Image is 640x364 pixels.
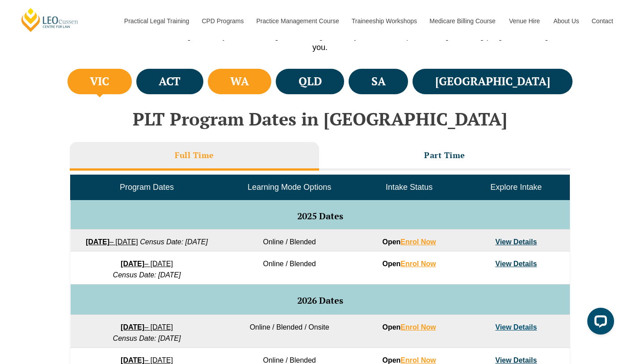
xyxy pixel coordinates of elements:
[382,356,436,364] strong: Open
[20,7,80,33] a: [PERSON_NAME] Centre for Law
[121,356,144,364] strong: [DATE]
[585,2,620,40] a: Contact
[223,315,355,348] td: Online / Blended / Onsite
[382,238,436,246] strong: Open
[250,2,345,40] a: Practice Management Course
[495,238,537,246] a: View Details
[382,260,436,268] strong: Open
[223,251,355,285] td: Online / Blended
[230,74,249,89] h4: WA
[223,230,355,251] td: Online / Blended
[423,2,502,40] a: Medicare Billing Course
[580,304,618,342] iframe: LiveChat chat widget
[248,183,331,192] span: Learning Mode Options
[299,74,322,89] h4: QLD
[121,260,144,268] strong: [DATE]
[495,260,537,268] a: View Details
[118,2,195,40] a: Practical Legal Training
[113,271,181,279] em: Census Date: [DATE]
[121,260,173,268] a: [DATE]– [DATE]
[121,323,173,331] a: [DATE]– [DATE]
[435,74,550,89] h4: [GEOGRAPHIC_DATA]
[382,323,436,331] strong: Open
[90,74,109,89] h4: VIC
[121,323,144,331] strong: [DATE]
[345,2,423,40] a: Traineeship Workshops
[547,2,585,40] a: About Us
[400,356,436,364] a: Enrol Now
[113,335,181,342] em: Census Date: [DATE]
[140,238,208,246] em: Census Date: [DATE]
[495,356,537,364] a: View Details
[371,74,386,89] h4: SA
[386,183,433,192] span: Intake Status
[65,109,575,129] h2: PLT Program Dates in [GEOGRAPHIC_DATA]
[400,260,436,268] a: Enrol Now
[65,31,575,53] p: With more than 10 intakes throughout the year and a range of learning modes, you can find a pract...
[159,74,181,89] h4: ACT
[120,183,174,192] span: Program Dates
[400,323,436,331] a: Enrol Now
[297,294,343,306] span: 2026 Dates
[175,150,214,160] h3: Full Time
[121,356,173,364] a: [DATE]– [DATE]
[424,150,465,160] h3: Part Time
[495,323,537,331] a: View Details
[195,2,249,40] a: CPD Programs
[490,183,542,192] span: Explore Intake
[502,2,547,40] a: Venue Hire
[86,238,138,246] a: [DATE]– [DATE]
[86,238,109,246] strong: [DATE]
[400,238,436,246] a: Enrol Now
[297,210,343,222] span: 2025 Dates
